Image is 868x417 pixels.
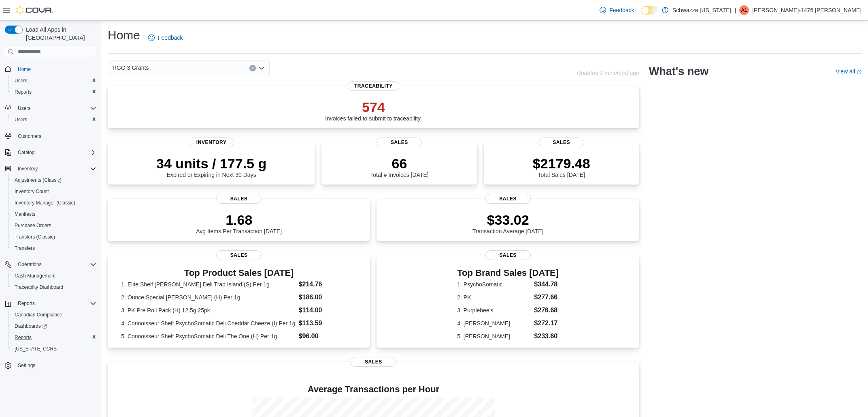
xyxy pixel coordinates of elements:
button: Reports [15,299,38,308]
button: Transfers [8,243,100,254]
button: Home [2,63,100,75]
h3: Top Brand Sales [DATE] [457,268,559,278]
button: Inventory [2,163,100,174]
dd: $344.78 [534,279,559,289]
span: Canadian Compliance [11,310,96,320]
dd: $272.17 [534,318,559,328]
span: Users [11,115,96,125]
button: [US_STATE] CCRS [8,343,100,355]
span: Reports [15,299,96,308]
span: Settings [15,360,96,370]
span: Inventory Manager (Classic) [15,200,75,206]
a: Manifests [11,209,38,219]
h3: Top Product Sales [DATE] [121,268,357,278]
span: Feedback [609,6,634,14]
span: Home [18,66,31,73]
button: Cash Management [8,270,100,282]
a: Transfers [11,243,38,253]
span: Catalog [18,149,34,156]
dt: 5. Connoisseur Shelf PsychoSomatic Deli The One (H) Per 1g [121,332,295,340]
span: Inventory Count [11,187,96,196]
button: Inventory [15,164,41,174]
span: Adjustments (Classic) [15,177,62,183]
span: Load All Apps in [GEOGRAPHIC_DATA] [23,26,96,42]
span: Sales [485,250,531,260]
dd: $186.00 [299,292,357,302]
dt: 3. PK Pre Roll Pack (H) 12.5g 25pk [121,306,295,314]
div: Transaction Average [DATE] [472,212,544,234]
img: Cova [16,6,53,14]
span: Users [18,105,30,112]
button: Canadian Compliance [8,309,100,320]
dt: 5. [PERSON_NAME] [457,332,531,340]
span: Reports [18,300,35,307]
span: Sales [351,357,396,367]
button: Open list of options [258,65,265,71]
span: Users [11,76,96,86]
a: Purchase Orders [11,221,55,230]
button: Inventory Manager (Classic) [8,197,100,208]
a: Canadian Compliance [11,310,66,320]
a: Feedback [145,30,186,46]
p: $2179.48 [533,155,590,172]
button: Customers [2,130,100,142]
a: Inventory Manager (Classic) [11,198,79,208]
span: Users [15,103,96,113]
a: Cash Management [11,271,59,281]
a: Adjustments (Classic) [11,175,65,185]
span: Cash Management [11,271,96,281]
span: Manifests [15,211,35,217]
dt: 1. PsychoSomatic [457,280,531,288]
span: A1 [741,5,747,15]
dd: $114.00 [299,305,357,315]
p: 1.68 [196,212,282,228]
button: Transfers (Classic) [8,231,100,243]
span: Transfers (Classic) [15,234,55,240]
button: Clear input [249,65,256,71]
input: Dark Mode [641,6,658,15]
p: Updated 1 minute(s) ago [577,70,639,76]
p: [PERSON_NAME]-1476 [PERSON_NAME] [752,5,862,15]
button: Users [8,114,100,125]
span: Adjustments (Classic) [11,175,96,185]
a: Users [11,76,30,86]
span: Users [15,77,27,84]
nav: Complex example [5,60,96,392]
a: Dashboards [11,321,50,331]
a: Home [15,64,34,74]
span: Customers [18,133,41,140]
div: Allyson-1476 Miller [739,5,749,15]
a: Customers [15,131,45,141]
div: Total Sales [DATE] [533,155,590,178]
p: 34 units / 177.5 g [156,155,266,172]
dt: 1. Elite Shelf [PERSON_NAME] Deli Trap Island (S) Per 1g [121,280,295,288]
a: Settings [15,361,38,370]
span: Transfers [11,243,96,253]
a: Traceabilty Dashboard [11,282,66,292]
dd: $277.66 [534,292,559,302]
span: Operations [18,261,42,268]
button: Inventory Count [8,186,100,197]
button: Operations [15,260,45,269]
span: Catalog [15,148,96,157]
span: Purchase Orders [15,222,51,229]
button: Manifests [8,208,100,220]
span: Manifests [11,209,96,219]
span: Inventory [18,166,38,172]
dt: 3. Purplebee's [457,306,531,314]
dd: $276.68 [534,305,559,315]
dd: $113.59 [299,318,357,328]
a: Dashboards [8,320,100,332]
div: Invoices failed to submit to traceability. [325,99,422,122]
button: Users [2,103,100,114]
button: Reports [8,86,100,98]
p: Schwazze [US_STATE] [672,5,732,15]
a: Reports [11,333,35,342]
span: Reports [15,89,32,95]
button: Catalog [15,148,38,157]
span: Inventory [189,138,234,147]
span: Customers [15,131,96,141]
p: | [734,5,736,15]
span: Sales [216,194,262,204]
span: Sales [485,194,531,204]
